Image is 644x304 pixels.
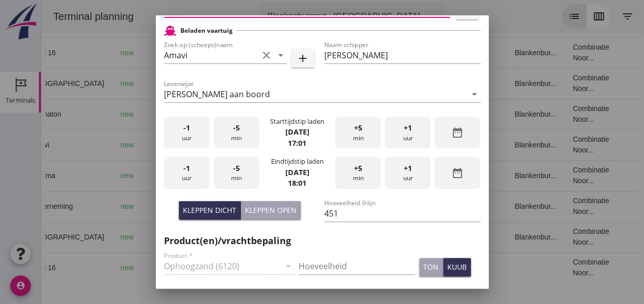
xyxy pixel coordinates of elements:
[552,10,564,23] i: calendar_view_week
[226,10,379,23] div: Blankenburgput - [GEOGRAPHIC_DATA]
[116,263,202,273] div: Gouda
[404,122,412,134] span: +1
[164,90,270,99] div: [PERSON_NAME] aan boord
[253,50,261,56] small: m3
[249,234,257,241] small: m3
[71,191,108,222] td: new
[324,205,481,222] input: Hoeveelheid 0-lijn
[195,141,202,148] i: directions_boat
[336,222,387,252] td: Filling sand
[465,68,524,99] td: Blankenbur...
[423,262,439,272] div: ton
[71,68,108,99] td: new
[524,252,587,283] td: Combinatie Noor...
[388,252,466,283] td: 18
[164,47,258,63] input: Zoek op (scheeps)naam
[468,88,481,100] i: arrow_drop_down
[214,117,259,149] div: min
[385,157,430,189] div: uur
[253,204,261,210] small: m3
[229,129,285,160] td: 451
[271,157,323,166] div: Eindtijdstip laden
[336,129,387,160] td: Filling sand
[270,117,324,126] div: Starttijdstip laden
[524,129,587,160] td: Combinatie Noor...
[324,47,481,63] input: Naam schipper
[285,167,309,177] strong: [DATE]
[179,201,241,220] button: Kleppen dicht
[229,222,285,252] td: 467
[163,172,170,179] i: directions_boat
[233,163,240,174] span: -5
[253,265,261,271] small: m3
[524,68,587,99] td: Combinatie Noor...
[527,10,539,23] i: list
[183,205,236,215] div: Kleppen dicht
[116,78,202,89] div: [GEOGRAPHIC_DATA]
[465,37,524,68] td: Blankenbur...
[388,222,466,252] td: 18
[142,49,149,56] i: directions_boat
[443,258,471,276] button: kuub
[142,203,149,210] i: directions_boat
[388,129,466,160] td: 18
[465,222,524,252] td: Blankenbur...
[142,111,149,118] i: directions_boat
[465,99,524,129] td: Blankenbur...
[451,126,464,139] i: date_range
[249,81,257,87] small: m3
[288,138,306,148] strong: 17:01
[71,222,108,252] td: new
[183,122,190,134] span: -1
[195,233,202,241] i: directions_boat
[229,68,285,99] td: 467
[249,173,257,179] small: m3
[71,37,108,68] td: new
[164,157,210,189] div: uur
[229,99,285,129] td: 672
[299,258,415,274] input: Hoeveelheid
[195,80,202,87] i: directions_boat
[288,178,306,188] strong: 18:01
[336,191,387,222] td: Ontzilt oph.zan...
[388,160,466,191] td: 18
[71,160,108,191] td: new
[404,163,412,174] span: +1
[336,68,387,99] td: Filling sand
[354,122,362,134] span: +5
[297,52,309,64] i: add
[116,48,202,58] div: Gouda
[233,122,240,134] span: -5
[229,252,285,283] td: 1298
[465,160,524,191] td: Blankenbur...
[336,37,387,68] td: Ontzilt oph.zan...
[465,129,524,160] td: Blankenbur...
[275,49,287,61] i: arrow_drop_down
[241,201,301,220] button: Kleppen open
[524,222,587,252] td: Combinatie Noor...
[245,205,297,215] div: Kleppen open
[164,234,481,248] h2: Product(en)/vrachtbepaling
[385,117,430,149] div: uur
[354,163,362,174] span: +5
[164,117,210,149] div: uur
[419,258,443,276] button: ton
[336,252,387,283] td: Ontzilt oph.zan...
[183,163,190,174] span: -1
[229,160,285,191] td: 994
[336,99,387,129] td: Ontzilt oph.zan...
[116,109,202,120] div: Gouda
[465,191,524,222] td: Blankenbur...
[285,127,309,137] strong: [DATE]
[524,37,587,68] td: Combinatie Noor...
[335,117,381,149] div: min
[336,160,387,191] td: Filling sand
[229,37,285,68] td: 1298
[116,201,202,212] div: Gouda
[524,191,587,222] td: Combinatie Noor...
[116,140,202,150] div: [GEOGRAPHIC_DATA]
[388,68,466,99] td: 18
[249,112,257,118] small: m3
[385,10,398,23] i: arrow_drop_down
[116,232,202,243] div: [GEOGRAPHIC_DATA]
